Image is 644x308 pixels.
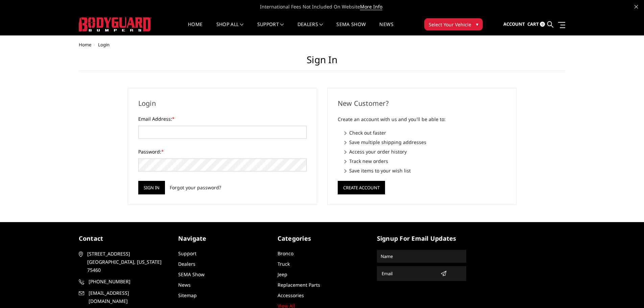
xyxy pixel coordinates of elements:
[89,289,167,305] span: [EMAIL_ADDRESS][DOMAIN_NAME]
[429,21,471,28] span: Select Your Vehicle
[98,42,110,48] span: Login
[338,115,506,123] p: Create an account with us and you'll be able to:
[278,292,304,299] a: Accessories
[178,250,196,257] a: Support
[138,181,165,194] input: Sign in
[257,22,284,35] a: Support
[216,22,244,35] a: shop all
[178,261,195,267] a: Dealers
[79,289,168,305] a: [EMAIL_ADDRESS][DOMAIN_NAME]
[297,22,323,35] a: Dealers
[79,234,168,243] h5: contact
[79,17,151,31] img: BODYGUARD BUMPERS
[178,292,197,299] a: Sitemap
[424,18,483,30] button: Select Your Vehicle
[89,278,167,286] span: [PHONE_NUMBER]
[378,251,465,262] input: Name
[379,22,393,35] a: News
[278,261,290,267] a: Truck
[338,98,506,109] h2: New Customer?
[527,15,545,33] a: Cart 0
[476,21,478,28] span: ▾
[338,184,385,190] a: Create Account
[278,271,287,278] a: Jeep
[178,234,267,243] h5: Navigate
[170,184,221,191] a: Forgot your password?
[278,250,293,257] a: Bronco
[527,21,539,27] span: Cart
[336,22,366,35] a: SEMA Show
[377,234,466,243] h5: signup for email updates
[344,158,506,165] li: Track new orders
[138,115,307,122] label: Email Address:
[344,167,506,174] li: Save items to your wish list
[178,282,191,288] a: News
[503,21,525,27] span: Account
[178,271,205,278] a: SEMA Show
[338,181,385,194] button: Create Account
[87,250,166,274] span: [STREET_ADDRESS] [GEOGRAPHIC_DATA], [US_STATE] 75460
[278,234,367,243] h5: Categories
[360,3,382,10] a: More Info
[79,54,566,71] h1: Sign in
[79,278,168,286] a: [PHONE_NUMBER]
[138,148,307,155] label: Password:
[79,42,91,48] a: Home
[138,98,307,109] h2: Login
[379,268,438,279] input: Email
[344,139,506,146] li: Save multiple shipping addresses
[540,22,545,27] span: 0
[344,148,506,155] li: Access your order history
[344,129,506,136] li: Check out faster
[503,15,525,33] a: Account
[188,22,202,35] a: Home
[278,282,320,288] a: Replacement Parts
